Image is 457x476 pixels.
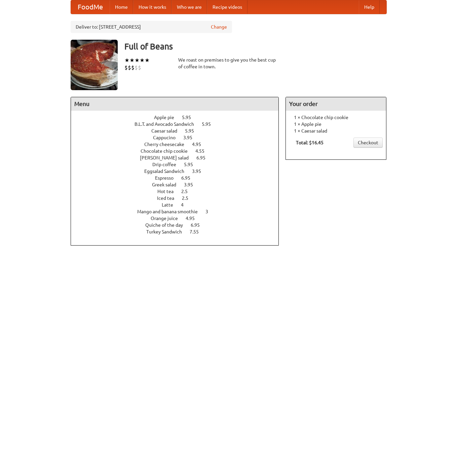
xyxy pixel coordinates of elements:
[71,40,118,90] img: angular.jpg
[211,24,227,30] a: Change
[152,182,183,187] span: Greek salad
[135,121,223,127] a: B.L.T. and Avocado Sandwich 5.95
[145,57,150,64] li: ★
[144,142,214,147] a: Cherry cheesecake 4.95
[190,229,205,234] span: 7.55
[183,135,199,140] span: 3.95
[205,209,215,214] span: 3
[146,229,189,234] span: Turkey Sandwich
[162,202,180,208] span: Latte
[296,140,323,145] b: Total: $16.45
[141,148,194,154] span: Chocolate chip cookie
[151,128,184,134] span: Caesar salad
[140,155,195,160] span: [PERSON_NAME] salad
[124,57,129,64] li: ★
[152,162,183,167] span: Drip coffee
[155,175,203,181] a: Espresso 6.95
[135,121,201,127] span: B.L.T. and Avocado Sandwich
[157,195,201,201] a: Iced tea 2.5
[186,216,201,221] span: 4.95
[154,115,203,120] a: Apple pie 5.95
[151,216,185,221] span: Orange juice
[184,182,200,187] span: 3.95
[157,189,180,194] span: Hot tea
[192,169,208,174] span: 3.95
[181,202,190,208] span: 4
[162,202,196,208] a: Latte 4
[289,121,383,127] li: 1 × Apple pie
[124,64,128,71] li: $
[152,162,205,167] a: Drip coffee 5.95
[172,0,207,14] a: Who we are
[137,209,204,214] span: Mango and banana smoothie
[157,195,181,201] span: Iced tea
[191,222,206,228] span: 6.95
[124,40,387,53] h3: Full of Beans
[144,142,191,147] span: Cherry cheesecake
[140,155,218,160] a: [PERSON_NAME] salad 6.95
[153,135,182,140] span: Cappucino
[144,169,191,174] span: Eggsalad Sandwich
[185,128,201,134] span: 5.95
[181,189,194,194] span: 2.5
[153,135,205,140] a: Cappucino 3.95
[207,0,247,14] a: Recipe videos
[128,64,131,71] li: $
[286,97,386,111] h4: Your order
[145,222,212,228] a: Quiche of the day 6.95
[157,189,200,194] a: Hot tea 2.5
[129,57,135,64] li: ★
[71,0,110,14] a: FoodMe
[289,114,383,121] li: 1 × Chocolate chip cookie
[141,148,217,154] a: Chocolate chip cookie 4.55
[71,97,279,111] h4: Menu
[135,57,140,64] li: ★
[151,216,207,221] a: Orange juice 4.95
[289,127,383,134] li: 1 × Caesar salad
[181,175,197,181] span: 6.95
[196,155,212,160] span: 6.95
[151,128,206,134] a: Caesar salad 5.95
[182,115,198,120] span: 5.95
[131,64,135,71] li: $
[192,142,208,147] span: 4.95
[71,21,232,33] div: Deliver to: [STREET_ADDRESS]
[145,222,190,228] span: Quiche of the day
[182,195,195,201] span: 2.5
[178,57,279,70] div: We roast on premises to give you the best cup of coffee in town.
[353,138,383,148] a: Checkout
[138,64,141,71] li: $
[152,182,205,187] a: Greek salad 3.95
[137,209,221,214] a: Mango and banana smoothie 3
[133,0,172,14] a: How it works
[146,229,211,234] a: Turkey Sandwich 7.55
[184,162,200,167] span: 5.95
[154,115,181,120] span: Apple pie
[144,169,214,174] a: Eggsalad Sandwich 3.95
[140,57,145,64] li: ★
[135,64,138,71] li: $
[155,175,180,181] span: Espresso
[195,148,211,154] span: 4.55
[202,121,218,127] span: 5.95
[359,0,380,14] a: Help
[110,0,133,14] a: Home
